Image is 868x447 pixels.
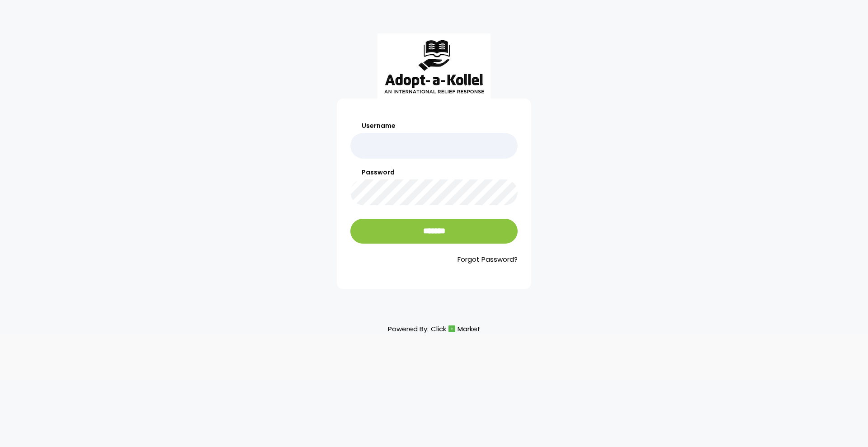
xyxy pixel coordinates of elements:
[350,168,518,177] label: Password
[388,323,481,335] p: Powered By:
[448,325,455,332] img: cm_icon.png
[431,323,481,335] a: ClickMarket
[350,121,518,131] label: Username
[350,254,518,265] a: Forgot Password?
[377,33,491,99] img: aak_logo_sm.jpeg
